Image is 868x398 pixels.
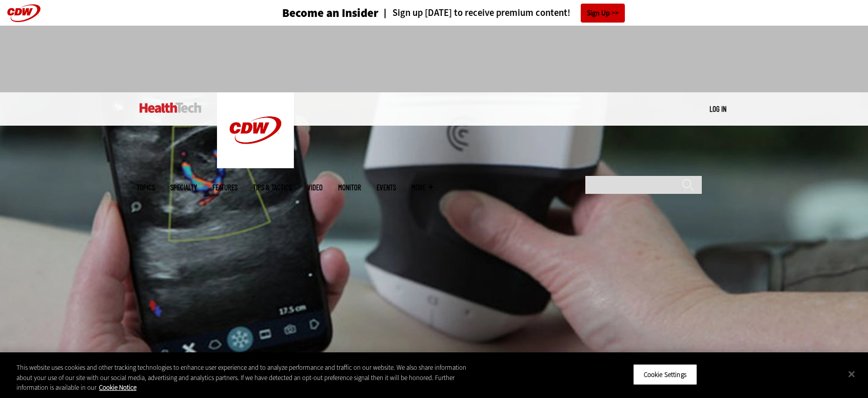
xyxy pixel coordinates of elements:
[282,7,379,19] h3: Become an Insider
[709,104,726,114] div: User menu
[244,7,379,19] a: Become an Insider
[709,104,726,113] a: Log in
[338,184,361,191] a: MonITor
[253,184,292,191] a: Tips & Tactics
[217,92,294,168] img: Home
[633,364,697,385] button: Cookie Settings
[136,184,155,191] span: Topics
[377,184,396,191] a: Events
[307,184,323,191] a: Video
[840,363,863,385] button: Close
[411,184,433,191] span: More
[247,36,621,82] iframe: advertisement
[170,184,197,191] span: Specialty
[212,184,238,191] a: Features
[581,4,625,23] a: Sign Up
[140,103,202,113] img: Home
[16,363,478,393] div: This website uses cookies and other tracking technologies to enhance user experience and to analy...
[379,8,570,18] a: Sign up [DATE] to receive premium content!
[99,383,136,392] a: More information about your privacy
[217,160,294,171] a: CDW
